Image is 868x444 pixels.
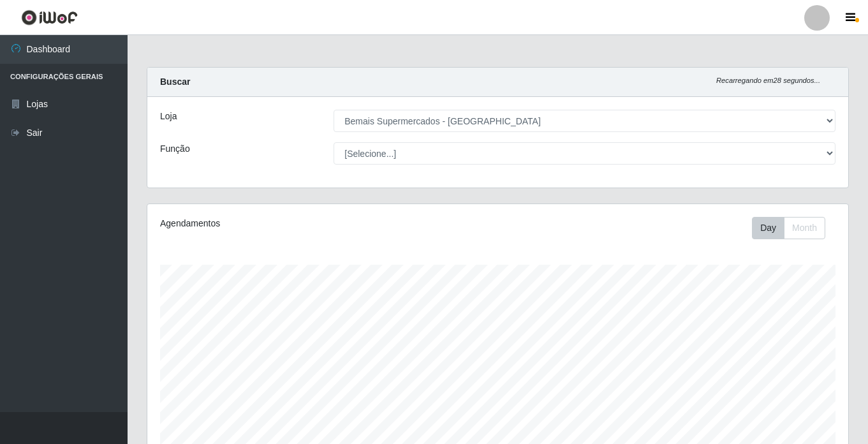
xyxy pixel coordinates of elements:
[752,217,825,239] div: First group
[160,77,190,87] strong: Buscar
[716,77,820,84] i: Recarregando em 28 segundos...
[784,217,825,239] button: Month
[160,142,190,156] label: Função
[752,217,784,239] button: Day
[160,217,430,230] div: Agendamentos
[160,110,177,123] label: Loja
[752,217,835,239] div: Toolbar with button groups
[21,10,78,26] img: CoreUI Logo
